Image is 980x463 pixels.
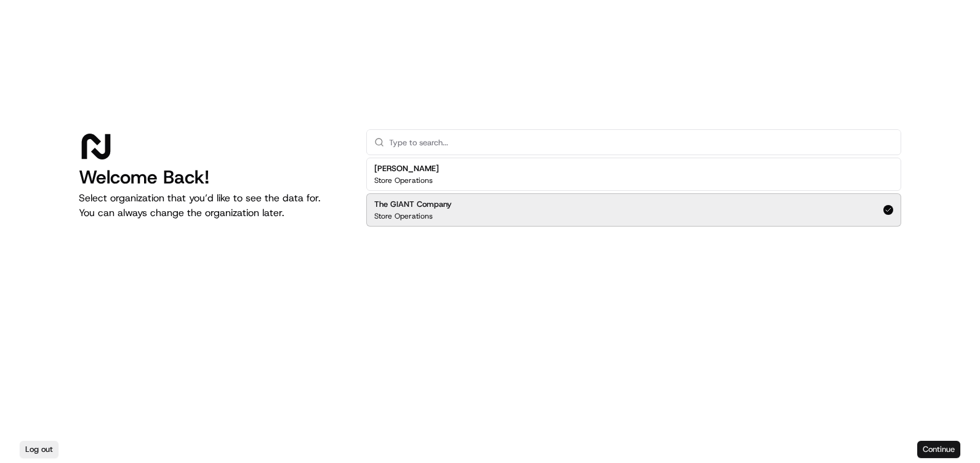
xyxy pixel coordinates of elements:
button: Continue [917,441,960,458]
div: Suggestions [366,155,901,229]
h2: [PERSON_NAME] [374,163,439,174]
h2: The GIANT Company [374,199,452,210]
p: Store Operations [374,175,433,185]
p: Store Operations [374,211,433,221]
p: Select organization that you’d like to see the data for. You can always change the organization l... [79,191,347,220]
input: Type to search... [389,130,893,155]
button: Log out [20,441,58,458]
h1: Welcome Back! [79,166,347,188]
